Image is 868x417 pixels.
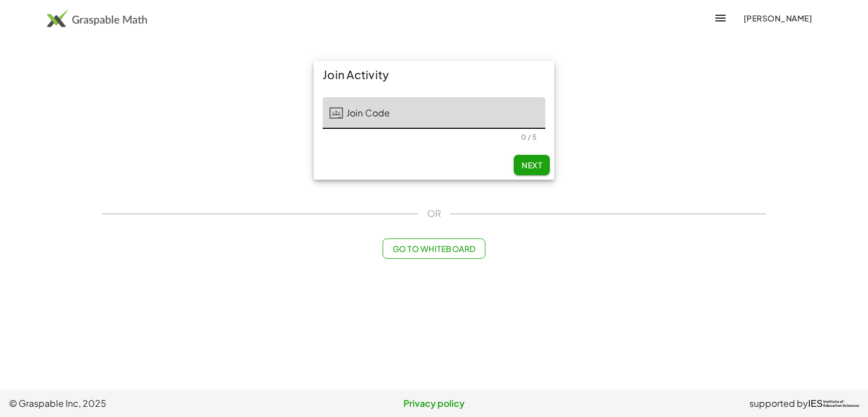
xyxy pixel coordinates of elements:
span: Institute of Education Sciences [823,400,859,408]
div: 0 / 5 [521,133,536,141]
div: Join Activity [314,61,554,88]
span: Next [522,160,542,170]
span: OR [427,207,441,220]
a: Privacy policy [292,397,575,410]
span: [PERSON_NAME] [743,13,812,23]
span: IES [808,398,823,409]
a: IESInstitute ofEducation Sciences [808,397,859,410]
button: Next [514,155,550,175]
button: Go to Whiteboard [383,238,485,259]
span: Go to Whiteboard [392,244,475,254]
button: [PERSON_NAME] [734,8,821,28]
span: supported by [749,397,808,410]
span: © Graspable Inc, 2025 [9,397,292,410]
